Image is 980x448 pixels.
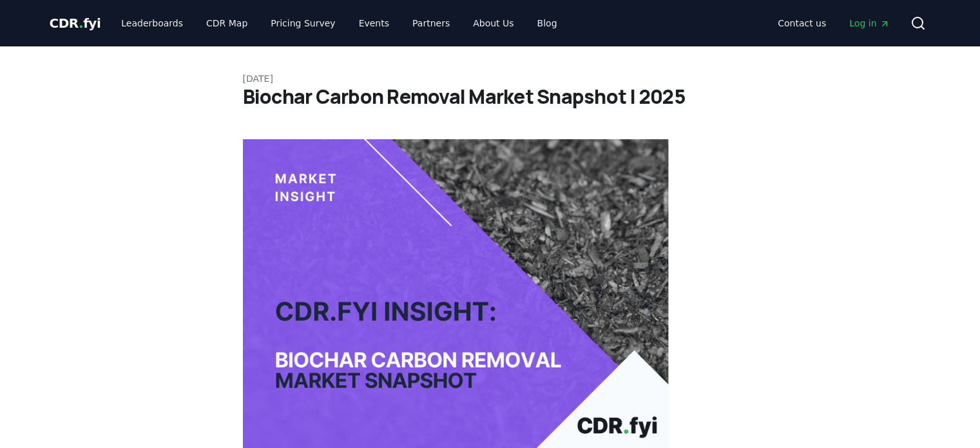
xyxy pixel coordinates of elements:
[767,12,899,35] nav: Main
[402,12,460,35] a: Partners
[839,12,899,35] a: Log in
[767,12,836,35] a: Contact us
[527,12,568,35] a: Blog
[243,85,738,108] h1: Biochar Carbon Removal Market Snapshot | 2025
[849,17,889,30] span: Log in
[111,12,567,35] nav: Main
[50,14,101,32] a: CDR.fyi
[196,12,258,35] a: CDR Map
[463,12,524,35] a: About Us
[260,12,345,35] a: Pricing Survey
[50,15,101,31] span: CDR fyi
[349,12,399,35] a: Events
[111,12,193,35] a: Leaderboards
[243,72,738,85] p: [DATE]
[79,15,83,31] span: .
